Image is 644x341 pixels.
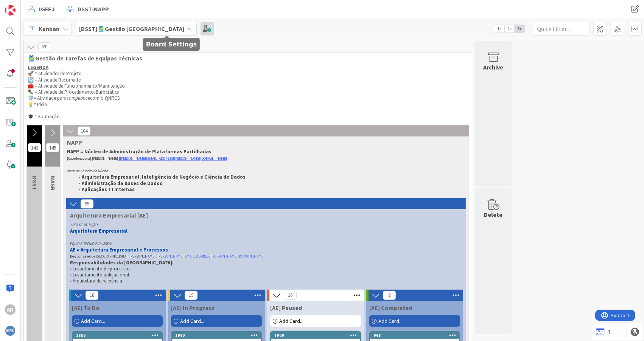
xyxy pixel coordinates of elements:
span: [AE] In Progress [171,304,215,312]
span: DSST-NAPP [78,5,109,14]
span: 1x [494,25,504,32]
span: [AE] Paused [270,304,302,312]
span: DSST [31,176,39,190]
p: 🛡️= Atividade para com o QNRCS [28,95,468,101]
div: 1856 [76,333,162,338]
input: Quick Filter... [533,22,590,35]
strong: Arquitetura Empresarial, Inteligência de Negócio e Ciência de Dados [82,174,246,180]
span: [AE] Completed [369,304,412,312]
div: Delete [484,210,503,219]
span: [Responsável de [GEOGRAPHIC_DATA]] [PERSON_NAME] | [70,254,157,259]
span: Arquitetura Empresarial [AE] [70,211,456,219]
span: • Levantamento de processos. [70,265,131,272]
p: 🧰 = Atividade de Funcionamento/Manutenção [28,83,468,89]
div: 1856 [73,332,162,339]
a: [PERSON_NAME][EMAIL_ADDRESS][PERSON_NAME][DOMAIN_NAME] [120,156,227,161]
strong: Administração de Bases de Dados [82,180,162,187]
span: Add Card... [378,318,403,324]
span: 391 [38,42,51,51]
a: IGFEJ [23,2,59,16]
em: compliance [67,95,90,101]
span: 🎽Gestão de Tarefas de Equipas Técnicas [28,54,462,62]
a: [PERSON_NAME][EMAIL_ADDRESS][PERSON_NAME][DOMAIN_NAME] [157,254,264,259]
span: IGFEJ [39,5,55,14]
span: [Coordenadora] [PERSON_NAME] | [67,156,120,161]
span: Add Card... [81,318,105,324]
span: • Arquitetura de referência. [70,278,123,284]
b: [DSST]🎽Gestão [GEOGRAPHIC_DATA] [79,25,184,32]
span: 16 [284,291,297,300]
span: 2 [383,291,396,300]
div: 1909 [271,332,360,339]
span: 145 [46,143,59,152]
span: • Levantamento aplicacional. [70,272,130,278]
a: 1 [596,327,611,336]
span: 18 [86,291,98,300]
em: Áreas de Atuação do Núcleo: [67,168,109,173]
span: Support [16,1,34,10]
em: ÁREA DE ATUAÇÃO: [71,222,98,227]
span: 3x [515,25,525,32]
div: AR [5,304,16,315]
span: 55 [81,199,93,208]
em: EQUIPAS TÉCNICAS DA ÁREA: [70,241,112,246]
p: 💡= Ideia [28,102,468,108]
span: Add Card... [180,318,204,324]
div: Archive [484,63,504,72]
span: 19 [185,291,198,300]
span: 2x [504,25,515,32]
p: 🎓 = Formação [28,114,468,120]
span: 142 [28,143,41,152]
strong: NAPP = Núcleo de Administração de Plataformas Partilhadas [67,148,212,155]
span: NASR [49,176,57,191]
p: 🔄 = Atividade Recorrente [28,77,468,83]
strong: Arquitetura Empresarial [70,228,128,234]
div: 948 [373,333,459,338]
span: NAPP [67,139,459,146]
div: 1990 [172,332,261,339]
strong: AE = Arquitetura Empresarial e Processos [70,247,168,253]
img: avatar [5,326,16,336]
div: 1990 [175,333,261,338]
span: [AE] To Do [72,304,100,312]
h5: Board Settings [146,41,197,48]
a: DSST-NAPP [62,2,114,16]
span: Add Card... [279,318,303,324]
u: LEGENDA [28,64,48,71]
span: 104 [78,127,90,136]
div: 948 [370,332,459,339]
strong: Responsabilidades da [GEOGRAPHIC_DATA]: [70,259,174,266]
p: ✒️ = Atividade de Procedimento/Burocrática [28,89,468,95]
strong: Aplicações TI Internas [82,186,135,193]
div: 1909 [274,333,360,338]
span: Kanban [39,24,59,33]
p: 🚀 = Atividades de Projeto [28,71,468,77]
img: Visit kanbanzone.com [5,5,16,15]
